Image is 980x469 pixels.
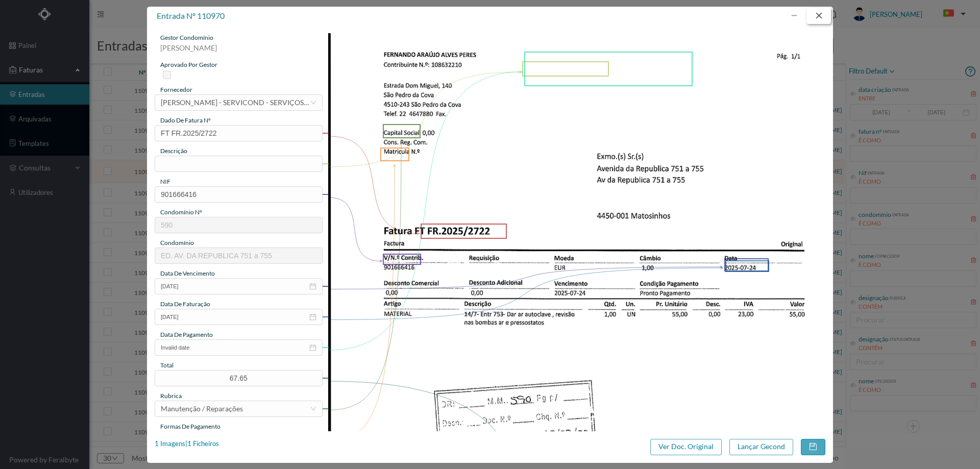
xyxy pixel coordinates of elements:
span: gestor condomínio [160,34,213,41]
span: rubrica [160,392,182,400]
i: icon: down [310,406,316,412]
span: Formas de Pagamento [160,423,220,430]
div: [PERSON_NAME] [155,42,323,60]
span: total [160,361,174,369]
i: icon: calendar [309,313,316,320]
span: entrada nº 110970 [157,11,225,20]
button: Ver Doc. Original [650,439,722,455]
div: FERNANDO ARAÚJO ALVES - SERVICOND - SERVIÇOS EM CONDOMÍNIOS [161,95,310,110]
span: aprovado por gestor [160,61,217,68]
div: 1 Imagens | 1 Ficheiros [155,439,219,449]
i: icon: down [310,100,316,106]
span: dado de fatura nº [160,116,211,124]
span: data de pagamento [160,331,213,338]
div: Manutenção / Reparações [161,401,243,416]
span: condomínio nº [160,208,202,216]
span: fornecedor [160,86,192,93]
span: condomínio [160,239,194,246]
span: data de vencimento [160,269,215,277]
span: data de faturação [160,300,210,308]
button: PT [935,6,970,22]
i: icon: calendar [309,283,316,290]
i: icon: calendar [309,344,316,351]
span: descrição [160,147,187,155]
span: NIF [160,178,170,185]
button: Lançar Gecond [729,439,793,455]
